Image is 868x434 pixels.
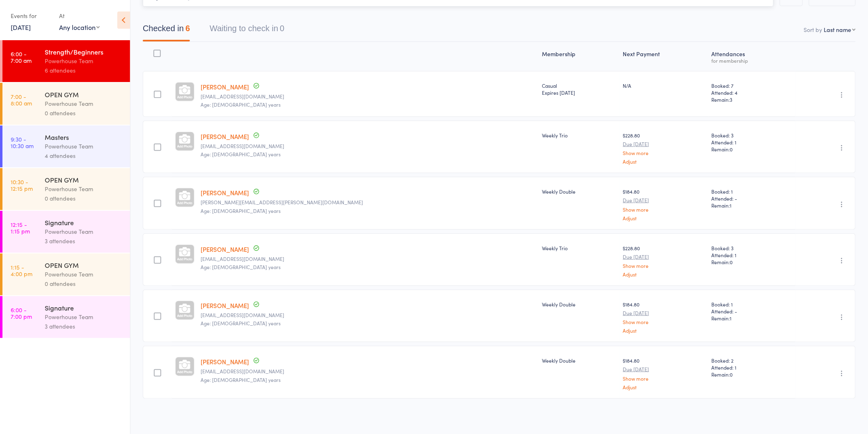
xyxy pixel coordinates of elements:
a: 6:00 -7:00 pmSignaturePowerhouse Team3 attendees [2,296,130,338]
div: Weekly Double [542,301,617,308]
div: Powerhouse Team [45,56,123,66]
div: Next Payment [620,46,708,67]
div: Powerhouse Team [45,142,123,151]
div: Powerhouse Team [45,99,123,108]
span: Booked: 1 [712,301,792,308]
span: 1 [730,202,732,209]
small: celynch7@gmail.com [201,143,535,149]
div: OPEN GYM [45,90,123,99]
div: Strength/Beginners [45,47,123,56]
div: OPEN GYM [45,175,123,184]
small: Hinibean@hotmail.com [201,368,535,374]
span: Attended: 1 [712,364,792,371]
time: 6:00 - 7:00 pm [11,306,32,320]
span: Attended: 1 [712,139,792,146]
a: [PERSON_NAME] [201,301,249,310]
span: Booked: 3 [712,244,792,251]
label: Sort by [804,25,822,34]
span: Booked: 3 [712,132,792,139]
span: Age: [DEMOGRAPHIC_DATA] years [201,207,281,214]
small: Due [DATE] [623,197,705,203]
a: 1:15 -4:00 pmOPEN GYMPowerhouse Team0 attendees [2,254,130,295]
a: Adjust [623,159,705,164]
span: Age: [DEMOGRAPHIC_DATA] years [201,320,281,327]
a: [PERSON_NAME] [201,82,249,91]
div: Signature [45,303,123,312]
a: [DATE] [11,23,31,32]
small: Due [DATE] [623,366,705,372]
time: 10:30 - 12:15 pm [11,178,33,192]
span: Remain: [712,96,792,103]
span: 0 [730,258,733,265]
div: Casual [542,82,617,96]
span: Remain: [712,258,792,265]
div: 0 [280,24,284,33]
button: Waiting to check in0 [210,20,284,41]
div: Membership [539,46,620,67]
span: Booked: 2 [712,357,792,364]
div: OPEN GYM [45,260,123,270]
span: Age: [DEMOGRAPHIC_DATA] years [201,101,281,108]
div: 0 attendees [45,194,123,203]
div: Weekly Double [542,188,617,195]
div: $228.80 [623,244,705,277]
div: Weekly Trio [542,244,617,251]
a: Show more [623,150,705,155]
a: Adjust [623,215,705,221]
a: [PERSON_NAME] [201,357,249,366]
div: 3 attendees [45,236,123,246]
a: 6:00 -7:00 amStrength/BeginnersPowerhouse Team6 attendees [2,40,130,82]
div: Signature [45,218,123,227]
div: $184.80 [623,301,705,333]
div: $184.80 [623,357,705,389]
small: Due [DATE] [623,254,705,260]
a: Show more [623,376,705,381]
div: 3 attendees [45,322,123,331]
time: 12:15 - 1:15 pm [11,221,30,234]
div: Masters [45,132,123,142]
div: $184.80 [623,188,705,220]
span: Remain: [712,315,792,322]
span: Attended: - [712,308,792,315]
span: Remain: [712,371,792,378]
a: 7:00 -8:00 amOPEN GYMPowerhouse Team0 attendees [2,83,130,125]
div: Expires [DATE] [542,89,617,96]
small: Due [DATE] [623,141,705,147]
span: Age: [DEMOGRAPHIC_DATA] years [201,263,281,270]
a: Show more [623,207,705,212]
a: [PERSON_NAME] [201,245,249,254]
time: 9:30 - 10:30 am [11,136,34,149]
a: Adjust [623,272,705,277]
span: Booked: 7 [712,82,792,89]
span: Attended: 1 [712,251,792,258]
a: 10:30 -12:15 pmOPEN GYMPowerhouse Team0 attendees [2,168,130,210]
span: Age: [DEMOGRAPHIC_DATA] years [201,151,281,158]
span: Booked: 1 [712,188,792,195]
small: nicolesamanthamitchell@yahoo.com.au [201,256,535,262]
div: for membership [712,58,792,63]
div: $228.80 [623,132,705,164]
a: Adjust [623,384,705,390]
a: [PERSON_NAME] [201,132,249,141]
div: Weekly Trio [542,132,617,139]
div: 6 attendees [45,66,123,75]
time: 7:00 - 8:00 am [11,93,32,106]
div: Powerhouse Team [45,184,123,194]
span: 3 [730,96,733,103]
span: 0 [730,371,733,378]
span: Remain: [712,146,792,153]
div: 0 attendees [45,279,123,288]
small: marnie.menzel@gmail.com [201,199,535,205]
div: Any location [59,23,100,32]
div: Powerhouse Team [45,270,123,279]
time: 1:15 - 4:00 pm [11,264,32,277]
div: 4 attendees [45,151,123,160]
a: Show more [623,263,705,268]
div: Powerhouse Team [45,227,123,236]
a: Show more [623,319,705,324]
div: 0 attendees [45,108,123,118]
span: 1 [730,315,732,322]
time: 6:00 - 7:00 am [11,50,32,64]
span: Age: [DEMOGRAPHIC_DATA] years [201,376,281,383]
a: Adjust [623,328,705,333]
